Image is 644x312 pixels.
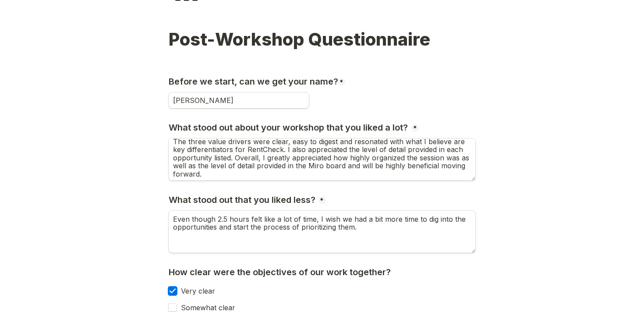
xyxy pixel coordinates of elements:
textarea: What stood out that you liked less? [169,211,475,253]
h3: Before we start, can we get your name? [169,76,340,87]
textarea: What stood out about your workshop that you liked a lot? [169,138,475,181]
h1: Post-Workshop Questionnaire [169,30,475,67]
label: Very clear [177,287,215,295]
h3: What stood out about your workshop that you liked a lot? [169,122,410,133]
input: Before we start, can we get your name? [169,92,309,108]
label: Somewhat clear [177,304,235,312]
h3: What stood out that you liked less? [169,195,318,206]
h3: How clear were the objectives of our work together? [169,267,393,278]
